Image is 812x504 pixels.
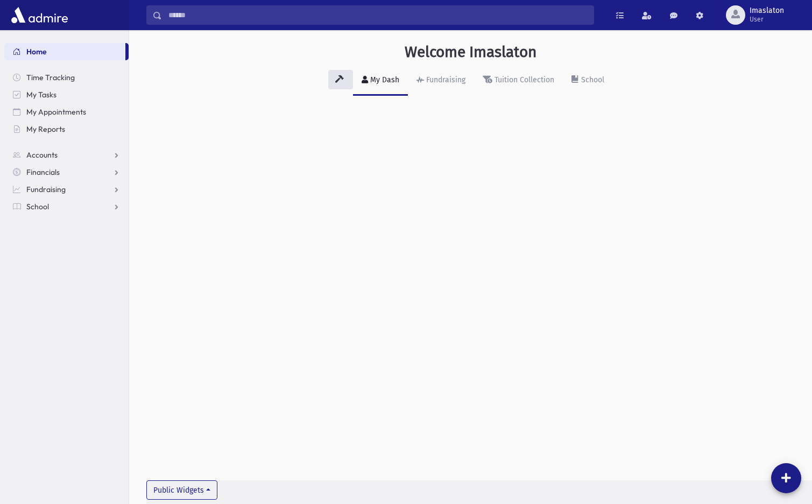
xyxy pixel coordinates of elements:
[4,43,125,60] a: Home
[368,75,399,84] div: My Dash
[405,43,536,61] h3: Welcome Imaslaton
[26,184,66,194] span: Fundraising
[146,480,217,500] button: Public Widgets
[4,86,129,103] a: My Tasks
[4,164,129,181] a: Financials
[26,47,47,56] span: Home
[750,15,784,24] span: User
[9,4,70,26] img: AdmirePro
[408,66,474,96] a: Fundraising
[4,198,129,215] a: School
[492,75,554,84] div: Tuition Collection
[579,75,604,84] div: School
[26,202,49,211] span: School
[4,120,129,138] a: My Reports
[4,146,129,164] a: Accounts
[26,150,58,160] span: Accounts
[4,181,129,198] a: Fundraising
[162,5,594,25] input: Search
[4,69,129,86] a: Time Tracking
[563,66,613,96] a: School
[26,90,57,100] span: My Tasks
[424,75,465,84] div: Fundraising
[26,124,65,134] span: My Reports
[353,66,408,96] a: My Dash
[474,66,563,96] a: Tuition Collection
[26,73,75,82] span: Time Tracking
[4,103,129,120] a: My Appointments
[750,6,784,15] span: Imaslaton
[26,107,86,117] span: My Appointments
[26,167,60,177] span: Financials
